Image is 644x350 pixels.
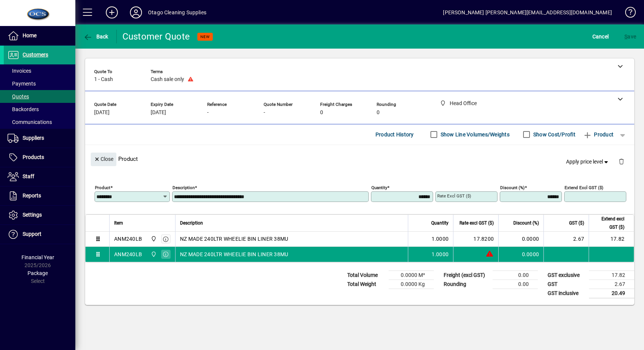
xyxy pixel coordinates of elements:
td: 0.0000 M³ [389,271,434,280]
app-page-header-button: Delete [612,158,630,165]
span: 0 [377,110,380,116]
div: Product [85,145,634,173]
span: 1 - Cash [94,76,113,83]
a: Suppliers [4,129,75,148]
td: 2.67 [543,232,589,247]
span: Communications [8,119,52,125]
span: Close [94,153,113,165]
td: 0.0000 Kg [389,280,434,289]
button: Apply price level [563,155,613,168]
a: Settings [4,206,75,225]
button: Close [91,153,116,166]
span: NEW [200,34,210,39]
span: Suppliers [23,135,44,141]
span: Package [27,270,48,276]
span: Back [83,34,108,40]
button: Product [579,128,617,141]
span: Settings [23,212,42,218]
a: Backorders [4,103,75,116]
mat-label: Description [172,185,195,190]
a: Communications [4,116,75,128]
mat-label: Extend excl GST ($) [565,185,603,190]
div: ANM240LB [114,235,142,243]
span: Staff [23,173,34,179]
a: Staff [4,167,75,186]
span: [DATE] [94,110,110,116]
a: Invoices [4,64,75,77]
span: Payments [8,81,36,87]
td: 2.67 [589,280,634,289]
label: Show Cost/Profit [532,131,575,138]
span: Cancel [592,31,609,43]
span: 1.0000 [432,235,449,243]
div: Otago Cleaning Supplies [148,6,206,18]
a: Home [4,26,75,45]
span: 1.0000 [432,251,449,258]
span: Financial Year [21,254,54,260]
button: Back [81,30,110,43]
span: Description [180,219,203,227]
app-page-header-button: Back [75,30,117,43]
a: Knowledge Base [620,2,635,26]
td: 17.82 [589,271,634,280]
td: GST [544,280,589,289]
div: 17.8200 [458,235,494,243]
span: NZ MADE 240LTR WHEELIE BIN LINER 38MU [180,235,288,243]
span: GST ($) [569,219,584,227]
button: Cancel [591,30,611,43]
span: NZ MADE 240LTR WHEELIE BIN LINER 38MU [180,251,288,258]
span: Reports [23,193,41,199]
app-page-header-button: Close [89,156,118,162]
span: ave [624,31,636,43]
span: Extend excl GST ($) [594,215,624,231]
span: 0 [320,110,323,116]
span: Head Office [149,235,157,243]
td: 0.0000 [498,232,543,247]
div: Customer Quote [122,31,190,43]
span: Customers [23,52,48,58]
a: Payments [4,77,75,90]
td: 0.0000 [498,247,543,262]
td: Rounding [440,280,493,289]
span: Quotes [8,93,29,99]
td: GST exclusive [544,271,589,280]
mat-label: Product [95,185,110,190]
mat-label: Rate excl GST ($) [437,193,471,199]
td: 0.00 [493,280,538,289]
span: Apply price level [566,158,610,166]
td: 0.00 [493,271,538,280]
a: Reports [4,186,75,205]
a: Quotes [4,90,75,103]
mat-label: Discount (%) [500,185,525,190]
label: Show Line Volumes/Weights [439,131,510,138]
button: Product History [372,128,417,141]
span: - [207,110,209,116]
span: Support [23,231,41,237]
span: Product [583,128,613,141]
span: Quantity [431,219,449,227]
div: [PERSON_NAME] [PERSON_NAME][EMAIL_ADDRESS][DOMAIN_NAME] [443,6,612,18]
span: Item [114,219,123,227]
span: Rate excl GST ($) [459,219,494,227]
span: Backorders [8,106,39,112]
span: [DATE] [151,110,166,116]
td: 17.82 [589,232,634,247]
span: Products [23,154,44,160]
a: Support [4,225,75,244]
td: GST inclusive [544,289,589,298]
div: ANM240LB [114,251,142,258]
button: Delete [612,153,630,171]
span: Invoices [8,68,31,74]
span: Product History [375,128,414,141]
span: Home [23,32,37,38]
mat-label: Quantity [371,185,387,190]
button: Add [100,6,124,19]
button: Save [623,30,638,43]
td: Total Weight [343,280,389,289]
button: Profile [124,6,148,19]
span: Discount (%) [513,219,539,227]
a: Products [4,148,75,167]
span: S [624,34,627,40]
span: - [264,110,265,116]
span: Cash sale only [151,76,184,83]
